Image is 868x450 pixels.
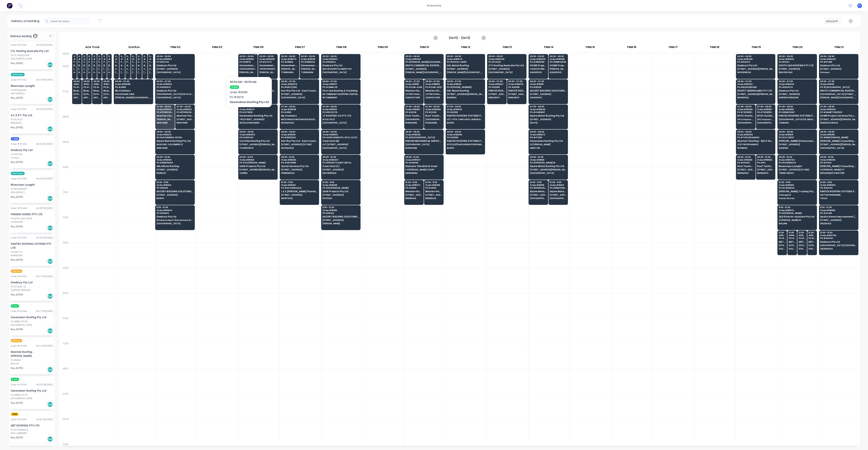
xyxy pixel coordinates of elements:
[11,88,27,92] div: PO #PQ445605
[530,83,566,85] span: Order # 191131
[149,71,152,73] span: [PERSON_NAME]
[103,55,105,57] span: 05:30
[322,58,359,60] span: Order # 191407
[157,83,193,85] span: Order # 191300
[115,71,118,73] span: [PERSON_NAME]
[530,68,547,70] span: COLES [STREET_ADDRESS][PERSON_NAME]
[93,58,96,60] span: # 190407
[126,71,129,73] span: [PERSON_NAME]
[322,68,359,70] span: MATER HOSPITAL MERCY AV
[138,55,141,57] span: 05:30
[322,86,359,88] span: PO # OMM-09
[737,80,774,82] span: 06:30 - 07:30
[144,55,146,57] span: 05:30
[78,61,80,63] span: PO # DQ569350
[281,61,298,63] span: PO # 38550
[611,44,652,52] div: FNM 16
[281,55,298,57] span: 05:30 - 06:30
[301,71,318,73] span: TORBANLEA
[737,64,774,67] span: Dowbury Pty Ltd
[301,61,318,63] span: PO # 38550 B
[530,86,566,88] span: PO # 18259
[570,44,611,52] div: FNM 15
[281,93,318,95] span: [STREET_ADDRESS]
[404,44,445,52] div: FNM 10
[488,80,505,82] span: 06:30 - 07:30
[88,58,90,60] span: # 190741
[447,64,483,67] span: H&L Metal Roofing
[93,61,96,63] span: PO # DQ569163
[157,86,193,88] span: PO # 93060 A
[98,55,100,57] span: 05:30
[488,83,505,85] span: Order # 191327
[239,68,256,70] span: CROSS RIVER RAIL [GEOGRAPHIC_DATA]
[779,64,815,67] span: SOUTH QLD ROOFING PTY LTD
[447,89,483,92] span: H&L Metal Roofing
[737,58,774,60] span: Order # 191436
[88,68,90,70] span: [STREET_ADDRESS][PERSON_NAME] (STORE)
[820,83,857,85] span: Order # 191411
[820,71,857,73] span: Ormeau
[103,89,110,92] span: Bluescope Lysaght
[93,55,96,57] span: 05:30
[11,57,53,60] div: [GEOGRAPHIC_DATA]
[88,71,90,73] span: ARCHERFIELD
[779,71,815,73] span: WILLOW VALE
[488,64,525,67] span: CTL Roofing Australia Pty Ltd
[777,44,818,52] div: FNM 20
[550,55,567,57] span: 05:30 - 06:30
[126,55,129,57] span: 05:30
[83,58,86,60] span: # 190959
[108,58,110,60] span: # 191325
[144,71,146,73] span: [PERSON_NAME]
[121,64,124,67] span: Apollo Home Improvement (QLD) Pty Ltd
[83,83,90,85] span: # 190821
[149,55,152,57] span: 05:30
[11,92,53,95] div: ARCHERFIELD
[820,61,857,63] span: PO # 97355
[238,44,279,52] div: FNM 06
[447,80,483,82] span: 06:30 - 07:30
[115,64,118,67] span: Apollo Home Improvement (QLD) Pty Ltd
[858,4,861,7] span: F1
[93,68,96,70] span: [STREET_ADDRESS][PERSON_NAME] (STORE)
[157,89,193,92] span: Dowbury Pty Ltd
[103,64,105,67] span: Bluescope Lysaght
[488,86,505,88] span: PO # 82190
[818,44,860,52] div: FNM 21
[239,64,256,67] span: Havendeen Roofing Pty Ltd
[530,80,566,82] span: 06:30 - 07:30
[322,61,359,63] span: PO # 93621 A
[72,44,113,52] div: ACA Truck
[820,89,857,92] span: WHITE COMMERCIAL ROOFING PTY LTD
[779,58,815,60] span: Order # 191402
[83,93,90,95] span: [STREET_ADDRESS]
[83,55,86,57] span: 05:30
[115,83,152,85] span: Order # 190918
[73,89,80,92] span: Bluescope Lysaght
[144,61,146,63] span: PO # 20273
[73,80,80,82] span: 06:30
[737,61,774,63] span: PO # 100672
[405,86,422,88] span: PO # CAB-4258
[239,61,256,63] span: PO # 39176
[530,89,566,92] span: ASCENT BUILDING SOLUTIONS PTY LTD
[405,80,422,82] span: 06:30 - 07:30
[259,61,276,63] span: PO # 37274
[132,55,135,57] span: 05:30
[487,44,528,52] div: FNM 13
[11,84,53,88] div: Bluescope Lysaght
[51,17,90,25] input: Search for orders
[301,55,318,57] span: 05:30 - 06:30
[362,44,403,52] div: FNM 09
[103,58,105,60] span: # 191162
[126,64,129,67] span: Apollo Home Improvement (QLD) Pty Ltd
[108,68,110,70] span: [STREET_ADDRESS][PERSON_NAME] (STORE)
[59,64,72,89] div: 06:00
[138,61,141,63] span: PO # 20408
[33,34,37,38] span: 171
[281,89,318,92] span: Kat-Rox Pty Ltd - East Coast Roofing QLD
[530,61,547,63] span: PO # 316/12651
[113,44,155,52] div: 2nd Run
[103,61,105,63] span: PO # DQ569792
